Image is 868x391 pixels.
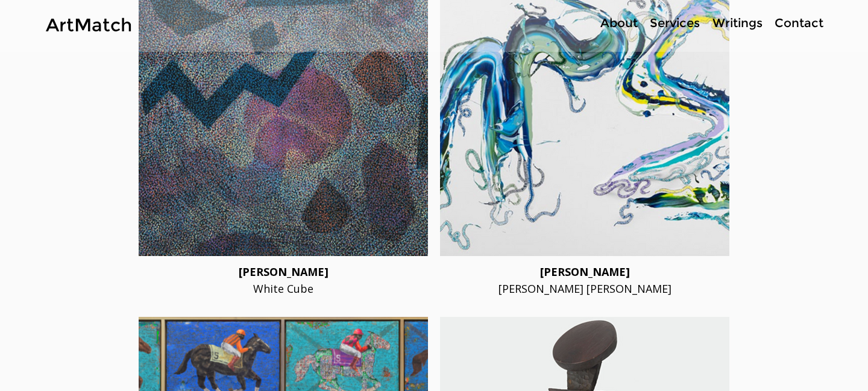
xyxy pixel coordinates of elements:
span: [PERSON_NAME] [239,264,329,279]
p: Writings [706,14,769,32]
a: About [594,14,644,32]
a: Services [644,14,705,32]
span: White Cube [253,281,313,296]
span: [PERSON_NAME] [PERSON_NAME] [498,281,671,296]
a: ArtMatch [46,14,132,36]
a: Writings [705,14,769,32]
nav: Site [555,14,828,32]
a: Contact [769,14,828,32]
p: Contact [769,14,829,32]
span: [PERSON_NAME] [540,264,630,279]
p: Services [644,14,706,32]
